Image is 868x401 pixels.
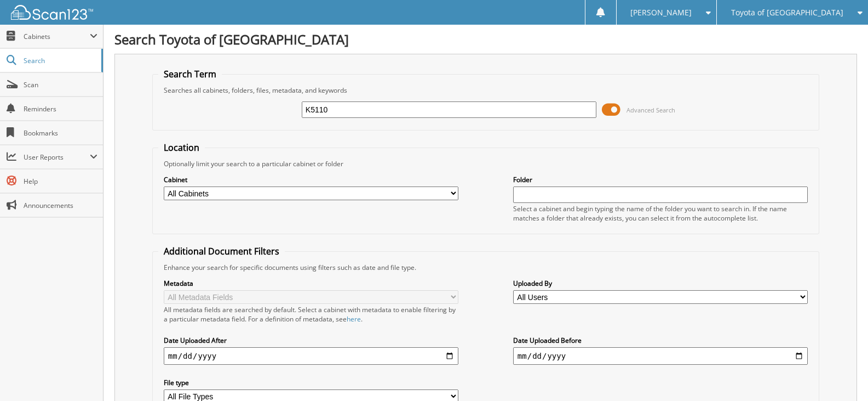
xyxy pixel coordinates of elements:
[731,9,843,16] span: Toyota of [GEOGRAPHIC_DATA]
[24,56,96,65] span: Search
[158,142,205,154] legend: Location
[24,32,90,41] span: Cabinets
[114,30,857,48] h1: Search Toyota of [GEOGRAPHIC_DATA]
[24,80,97,89] span: Scan
[513,175,808,184] label: Folder
[513,204,808,223] div: Select a cabinet and begin typing the name of the folder you want to search in. If the name match...
[813,348,868,401] iframe: Chat Widget
[158,159,813,168] div: Optionally limit your search to a particular cabinet or folder
[164,336,458,345] label: Date Uploaded After
[513,279,808,288] label: Uploaded By
[24,177,97,186] span: Help
[158,263,813,272] div: Enhance your search for specific documents using filters such as date and file type.
[24,201,97,210] span: Announcements
[513,347,808,365] input: end
[158,68,222,80] legend: Search Term
[158,245,285,257] legend: Additional Document Filters
[626,106,675,114] span: Advanced Search
[11,5,93,20] img: scan123-logo-white.svg
[158,86,813,95] div: Searches all cabinets, folders, files, metadata, and keywords
[164,347,458,365] input: start
[164,175,458,184] label: Cabinet
[24,153,90,162] span: User Reports
[164,378,458,387] label: File type
[164,305,458,324] div: All metadata fields are searched by default. Select a cabinet with metadata to enable filtering b...
[347,314,361,324] a: here
[24,104,97,114] span: Reminders
[164,279,458,288] label: Metadata
[513,336,808,345] label: Date Uploaded Before
[24,128,97,138] span: Bookmarks
[630,9,692,16] span: [PERSON_NAME]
